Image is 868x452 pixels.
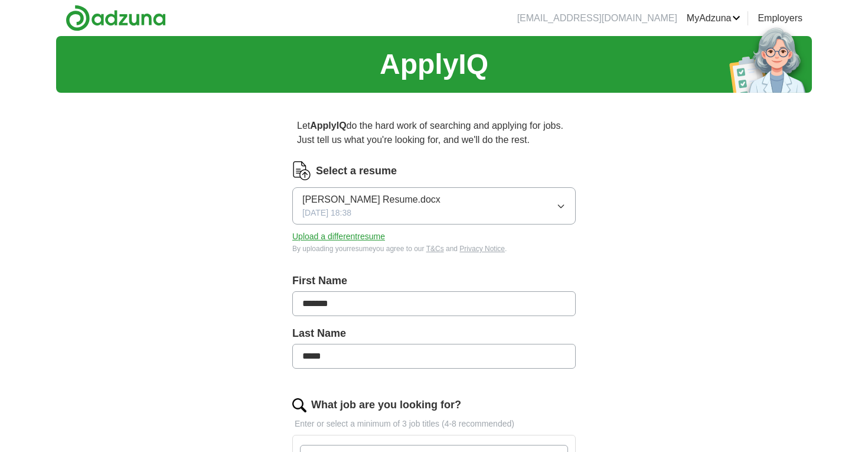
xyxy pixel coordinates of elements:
[758,11,802,25] a: Employers
[310,121,346,131] strong: ApplyIQ
[292,243,576,254] div: By uploading your resume you agree to our and .
[292,230,385,243] button: Upload a differentresume
[426,245,444,253] a: T&Cs
[292,418,576,430] p: Enter or select a minimum of 3 job titles (4-8 recommended)
[292,114,576,152] p: Let do the hard work of searching and applying for jobs. Just tell us what you're looking for, an...
[302,207,351,219] span: [DATE] 18:38
[687,11,741,25] a: MyAdzuna
[302,193,440,207] span: [PERSON_NAME] Resume.docx
[459,245,505,253] a: Privacy Notice
[292,326,576,342] label: Last Name
[517,11,677,25] li: [EMAIL_ADDRESS][DOMAIN_NAME]
[66,5,166,31] img: Adzuna logo
[292,273,576,289] label: First Name
[292,187,576,225] button: [PERSON_NAME] Resume.docx[DATE] 18:38
[292,398,306,412] img: search.png
[292,161,311,180] img: CV Icon
[311,397,461,413] label: What job are you looking for?
[380,43,488,86] h1: ApplyIQ
[316,163,397,179] label: Select a resume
